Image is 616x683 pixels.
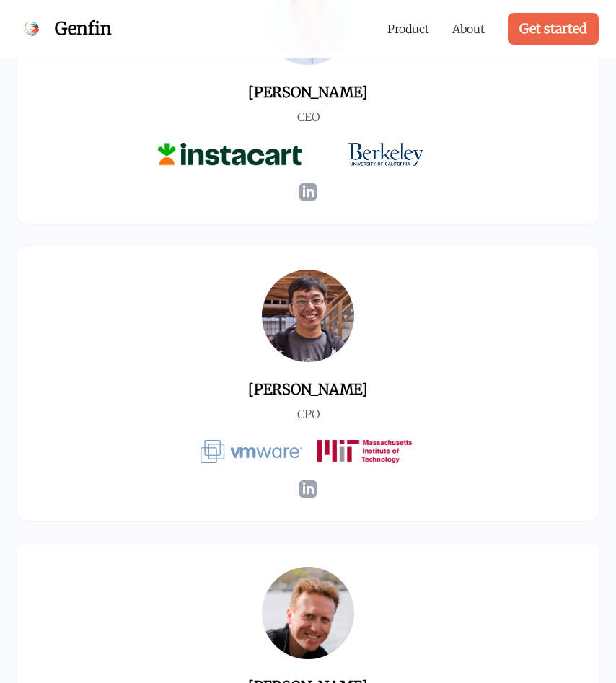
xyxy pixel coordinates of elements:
[158,143,302,166] img: Instacart
[201,405,415,423] p: CPO
[317,440,413,463] img: MIT
[348,143,424,166] img: UC Berkeley
[262,567,354,659] img: Brian Dunagan
[158,108,458,125] p: CEO
[452,20,485,38] a: About
[201,379,415,400] h3: [PERSON_NAME]
[17,14,46,43] img: Genfin Logo
[158,82,458,102] h3: [PERSON_NAME]
[55,17,112,40] span: Genfin
[201,440,302,463] img: VMware
[17,14,112,43] a: Genfin
[387,20,429,38] a: Product
[262,270,354,362] img: Robert Kwok
[508,13,599,45] a: Get started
